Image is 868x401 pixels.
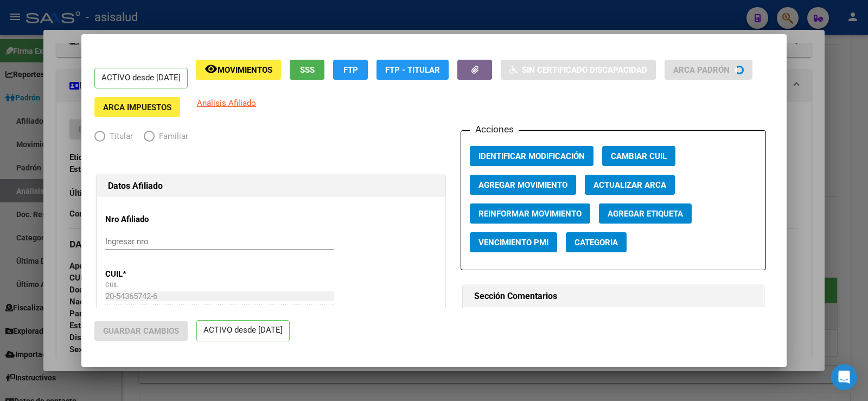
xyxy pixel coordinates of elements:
span: Cambiar CUIL [611,151,667,161]
span: Agregar Etiqueta [608,209,683,219]
p: CUIL [105,268,205,281]
button: Sin Certificado Discapacidad [501,60,656,80]
span: Identificar Modificación [478,151,585,161]
button: Agregar Etiqueta [599,203,692,224]
div: Open Intercom Messenger [831,364,857,390]
button: Cambiar CUIL [602,146,675,166]
span: ARCA Impuestos [103,103,171,112]
span: Actualizar ARCA [593,180,666,190]
button: Actualizar ARCA [585,175,675,195]
button: ARCA Impuestos [94,97,180,117]
span: Titular [105,130,133,143]
span: Movimientos [218,65,272,75]
span: ARCA Padrón [673,65,730,75]
mat-radio-group: Elija una opción [94,133,199,143]
p: Nro Afiliado [105,213,205,226]
h3: Acciones [470,122,519,136]
button: FTP [333,60,368,80]
mat-icon: remove_red_eye [205,62,218,75]
button: ARCA Padrón [665,60,752,80]
span: Categoria [575,238,618,247]
span: Familiar [155,130,188,143]
button: FTP - Titular [376,60,449,80]
span: Guardar Cambios [103,326,179,336]
button: Identificar Modificación [470,146,593,166]
span: FTP [343,65,358,75]
span: Sin Certificado Discapacidad [522,65,647,75]
span: Análisis Afiliado [197,98,256,108]
p: ACTIVO desde [DATE] [94,68,188,89]
span: Agregar Movimiento [478,180,567,190]
span: FTP - Titular [385,65,440,75]
p: ACTIVO desde [DATE] [196,320,290,341]
button: Movimientos [196,60,281,80]
button: Reinformar Movimiento [470,203,590,224]
span: SSS [300,65,315,75]
button: Agregar Movimiento [470,175,576,195]
button: Categoria [566,232,627,252]
button: SSS [290,60,324,80]
span: Reinformar Movimiento [478,209,582,219]
button: Guardar Cambios [94,321,188,341]
h1: Sección Comentarios [474,290,752,303]
span: Vencimiento PMI [478,238,548,247]
h1: Datos Afiliado [108,180,434,193]
button: Vencimiento PMI [470,232,557,252]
